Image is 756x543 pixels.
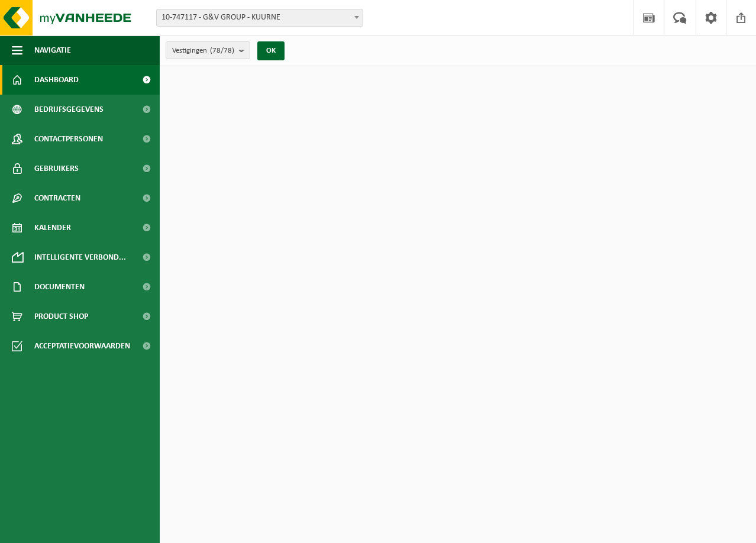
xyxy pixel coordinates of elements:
span: Acceptatievoorwaarden [34,331,130,361]
span: Contracten [34,183,80,213]
button: Vestigingen(78/78) [166,41,250,59]
span: 10-747117 - G&V GROUP - KUURNE [157,9,363,26]
span: Gebruikers [34,154,79,183]
span: Intelligente verbond... [34,243,126,272]
iframe: chat widget [6,517,198,543]
span: Dashboard [34,65,79,95]
span: 10-747117 - G&V GROUP - KUURNE [156,9,363,27]
span: Documenten [34,272,85,302]
count: (78/78) [210,47,234,54]
span: Product Shop [34,302,88,331]
span: Kalender [34,213,71,243]
span: Navigatie [34,35,71,65]
span: Contactpersonen [34,124,103,154]
span: Vestigingen [172,42,234,60]
button: OK [257,41,285,60]
span: Bedrijfsgegevens [34,95,104,124]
